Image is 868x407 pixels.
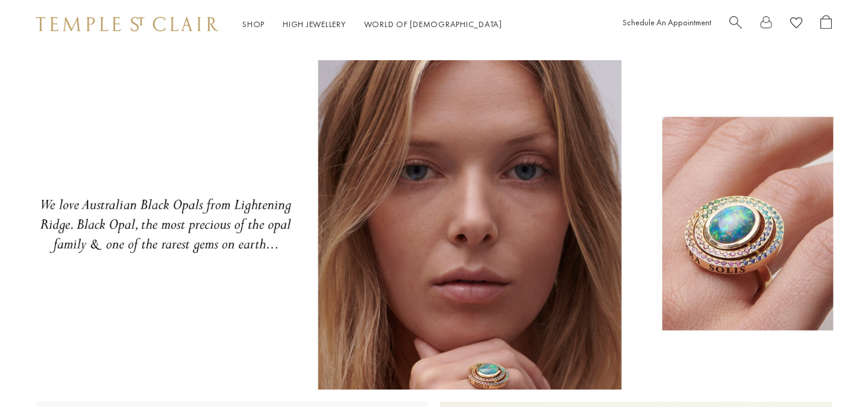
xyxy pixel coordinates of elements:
[283,19,346,30] a: High JewelleryHigh Jewellery
[242,19,265,30] a: ShopShop
[242,17,502,32] nav: Main navigation
[790,15,802,34] a: View Wishlist
[364,19,502,30] a: World of [DEMOGRAPHIC_DATA]World of [DEMOGRAPHIC_DATA]
[623,17,711,28] a: Schedule An Appointment
[820,15,832,34] a: Open Shopping Bag
[729,15,742,34] a: Search
[36,17,218,31] img: Temple St. Clair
